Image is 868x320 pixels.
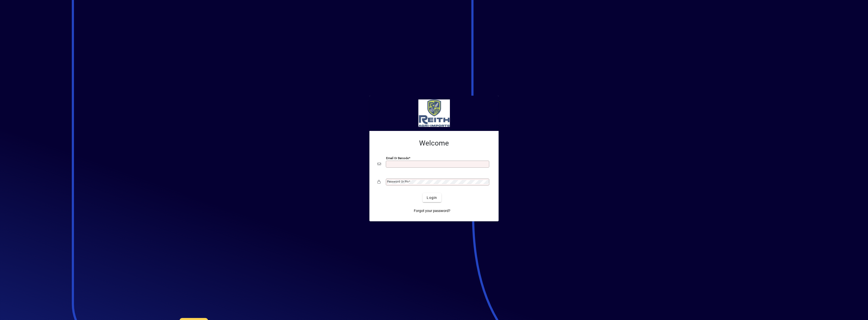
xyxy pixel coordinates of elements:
button: Login [423,193,441,202]
span: Forgot your password? [414,208,450,214]
mat-label: Password or Pin [387,180,409,183]
h2: Welcome [377,139,491,148]
a: Forgot your password? [412,206,452,215]
span: Login [427,195,437,200]
mat-label: Email or Barcode [386,156,409,160]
